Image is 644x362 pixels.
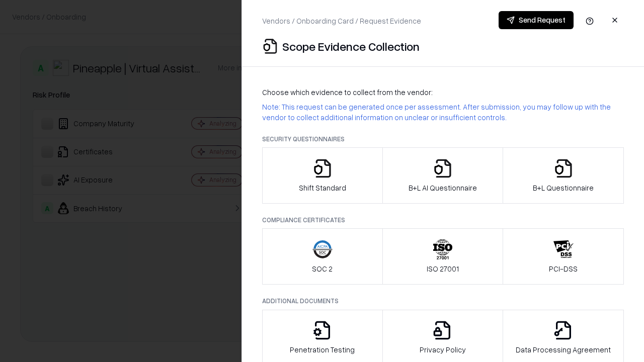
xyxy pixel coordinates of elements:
button: Shift Standard [262,147,383,204]
p: PCI-DSS [549,263,578,274]
p: Privacy Policy [420,344,466,355]
p: Choose which evidence to collect from the vendor: [262,87,624,98]
p: Data Processing Agreement [516,344,611,355]
p: ISO 27001 [427,263,459,274]
p: SOC 2 [312,263,333,274]
button: PCI-DSS [503,228,624,285]
button: SOC 2 [262,228,383,285]
button: B+L Questionnaire [503,147,624,204]
p: Note: This request can be generated once per assessment. After submission, you may follow up with... [262,102,624,123]
p: Compliance Certificates [262,216,624,224]
button: ISO 27001 [382,228,504,285]
p: B+L AI Questionnaire [409,183,477,193]
p: B+L Questionnaire [533,183,594,193]
p: Scope Evidence Collection [282,38,420,54]
p: Security Questionnaires [262,135,624,143]
p: Penetration Testing [290,344,355,355]
button: Send Request [499,11,574,29]
p: Shift Standard [299,183,346,193]
button: B+L AI Questionnaire [382,147,504,204]
p: Additional Documents [262,297,624,305]
p: Vendors / Onboarding Card / Request Evidence [262,16,421,26]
